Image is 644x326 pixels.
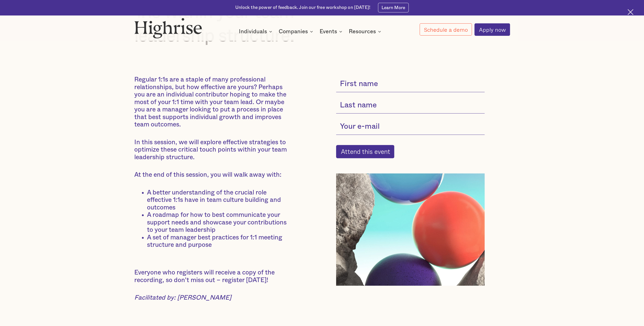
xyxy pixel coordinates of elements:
li: A roadmap for how to best communicate your support needs and showcase your contributions to your ... [147,211,290,234]
input: Last name [336,97,485,113]
p: At the end of this session, you will walk away with: [134,171,290,179]
input: Your e-mail [336,119,485,135]
div: Individuals [239,28,274,35]
p: In this session, we will explore effective strategies to optimize these critical touch points wit... [134,139,290,161]
img: Cross icon [628,9,633,15]
div: Companies [279,28,315,35]
div: Resources [349,28,376,35]
em: Facilitated by: [PERSON_NAME] [134,295,231,301]
li: A better understanding of the crucial role effective 1:1s have in team culture building and outcomes [147,189,290,211]
div: Resources [349,28,383,35]
form: current-single-event-subscribe-form [336,76,485,158]
a: Learn More [378,3,409,12]
div: Events [320,28,344,35]
div: Individuals [239,28,267,35]
input: First name [336,76,485,92]
a: Apply now [474,23,510,36]
p: Regular 1:1s are a staple of many professional relationships, but how effective are yours? Perhap... [134,76,290,128]
div: Companies [279,28,308,35]
div: Unlock the power of feedback. Join our free workshop on [DATE]! [235,5,370,11]
p: ‍ [134,251,290,259]
a: Schedule a demo [420,23,472,36]
input: Attend this event [336,145,394,158]
p: Everyone who registers will receive a copy of the recording, so don't miss out – register [DATE]! [134,269,290,284]
li: A set of manager best practices for 1:1 meeting structure and purpose [147,234,290,249]
img: Highrise logo [134,18,202,38]
div: Events [320,28,337,35]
